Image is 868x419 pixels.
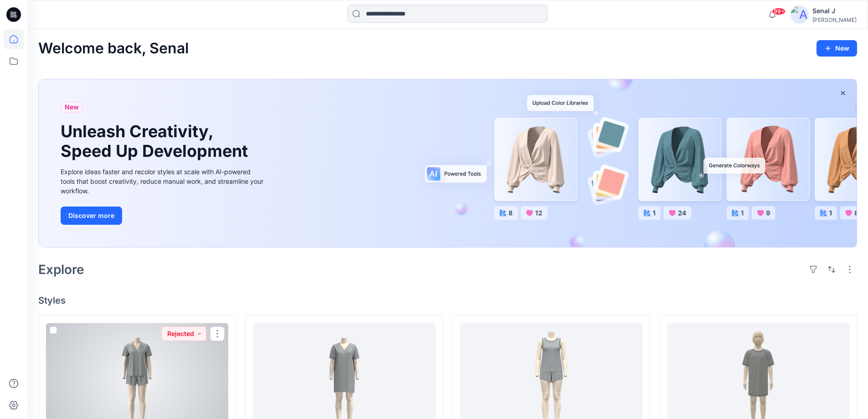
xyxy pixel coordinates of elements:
[61,207,122,225] button: Discover more
[817,40,857,57] button: New
[65,102,79,113] span: New
[812,5,857,16] div: Senal J
[38,40,189,57] h2: Welcome back, Senal
[772,8,786,15] span: 99+
[61,207,266,225] a: Discover more
[61,167,266,196] div: Explore ideas faster and recolor styles at scale with AI-powered tools that boost creativity, red...
[38,262,84,277] h2: Explore
[791,5,809,24] img: avatar
[812,16,857,23] div: [PERSON_NAME]
[38,295,857,306] h4: Styles
[61,122,252,161] h1: Unleash Creativity, Speed Up Development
